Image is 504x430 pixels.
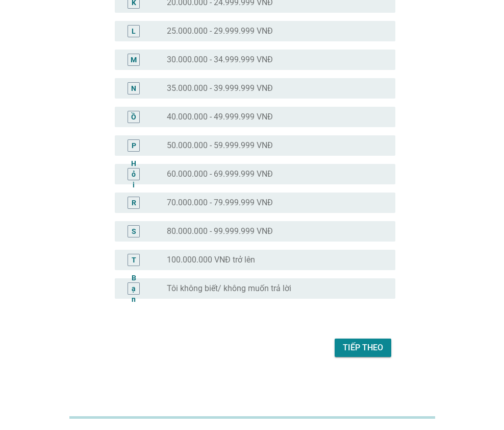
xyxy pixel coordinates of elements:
font: 50.000.000 - 59.999.999 VNĐ [167,140,273,150]
button: Tiếp theo [335,339,391,357]
font: 80.000.000 - 99.999.999 VNĐ [167,226,273,236]
font: R [132,198,136,206]
font: 70.000.000 - 79.999.999 VNĐ [167,198,273,207]
font: 100.000.000 VNĐ trở lên [167,255,255,265]
font: 35.000.000 - 39.999.999 VNĐ [167,83,273,93]
font: Ồ [131,112,136,121]
font: 25.000.000 - 29.999.999 VNĐ [167,26,273,36]
font: T [132,255,136,264]
font: S [132,227,136,235]
font: 30.000.000 - 34.999.999 VNĐ [167,55,273,64]
font: 40.000.000 - 49.999.999 VNĐ [167,112,273,122]
font: Bạn [132,273,136,303]
font: L [132,27,136,35]
font: P [132,141,136,149]
font: M [131,55,137,63]
font: 60.000.000 - 69.999.999 VNĐ [167,169,273,179]
font: Tiếp theo [343,343,383,352]
font: Hỏi [131,159,136,188]
font: N [131,84,136,92]
font: Tôi không biết/ không muốn trả lời [167,283,291,293]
